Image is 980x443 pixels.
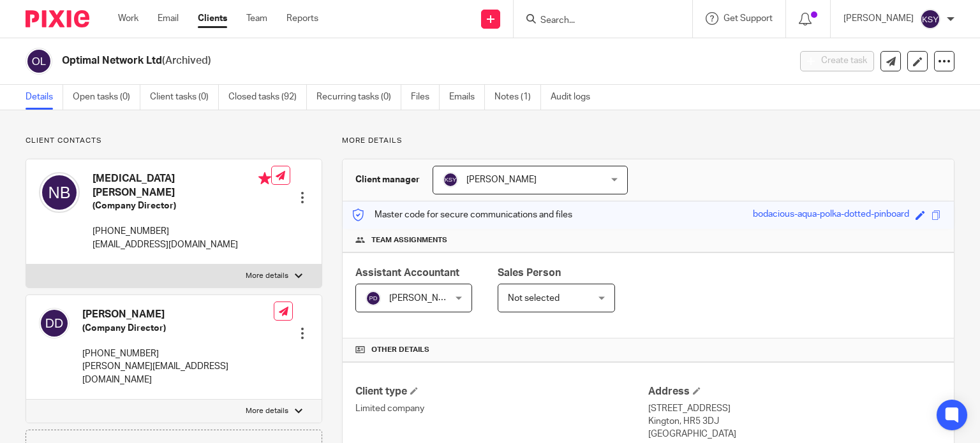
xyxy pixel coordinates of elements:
p: [GEOGRAPHIC_DATA] [648,428,941,440]
a: Client tasks (0) [150,85,219,110]
span: Team assignments [371,235,447,245]
p: More details [342,136,954,146]
a: Files [411,85,440,110]
a: Email [158,12,179,25]
p: Client contacts [26,136,322,146]
span: Sales Person [498,268,561,278]
h2: Optimal Network Ltd [62,54,637,68]
h4: Address [648,385,941,398]
a: Recurring tasks (0) [316,85,401,110]
h5: (Company Director) [82,322,274,335]
h4: [PERSON_NAME] [82,308,274,321]
span: Not selected [508,294,560,303]
p: [PHONE_NUMBER] [93,225,271,238]
p: [PHONE_NUMBER] [82,347,274,360]
h4: Client type [355,385,648,398]
h3: Client manager [355,173,420,186]
p: [PERSON_NAME][EMAIL_ADDRESS][DOMAIN_NAME] [82,360,274,386]
a: Reports [286,12,318,25]
span: (Archived) [162,55,211,66]
span: [PERSON_NAME] [389,294,459,303]
h5: (Company Director) [93,200,271,212]
img: svg%3E [920,9,940,29]
a: Open tasks (0) [73,85,140,110]
p: Master code for secure communications and files [352,208,572,221]
a: Closed tasks (92) [228,85,307,110]
p: Limited company [355,402,648,415]
a: Notes (1) [494,85,541,110]
p: [EMAIL_ADDRESS][DOMAIN_NAME] [93,238,271,251]
p: Kington, HR5 3DJ [648,415,941,428]
a: Emails [449,85,485,110]
i: Primary [258,172,271,185]
p: More details [246,271,288,281]
div: bodacious-aqua-polka-dotted-pinboard [753,208,909,222]
img: svg%3E [443,172,458,187]
input: Search [539,15,654,27]
img: svg%3E [39,308,70,338]
a: Details [26,85,63,110]
span: [PERSON_NAME] [466,175,537,184]
span: Get Support [724,14,773,23]
img: svg%3E [39,172,80,213]
a: Work [118,12,138,25]
img: svg%3E [366,291,381,306]
img: Pixie [26,10,89,27]
a: Audit logs [551,85,600,110]
span: Assistant Accountant [355,268,459,278]
a: Clients [198,12,227,25]
p: [STREET_ADDRESS] [648,402,941,415]
p: More details [246,406,288,416]
h4: [MEDICAL_DATA][PERSON_NAME] [93,172,271,200]
p: [PERSON_NAME] [843,12,914,25]
a: Team [246,12,267,25]
span: Other details [371,345,429,355]
img: svg%3E [26,48,52,75]
button: Create task [800,51,874,71]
